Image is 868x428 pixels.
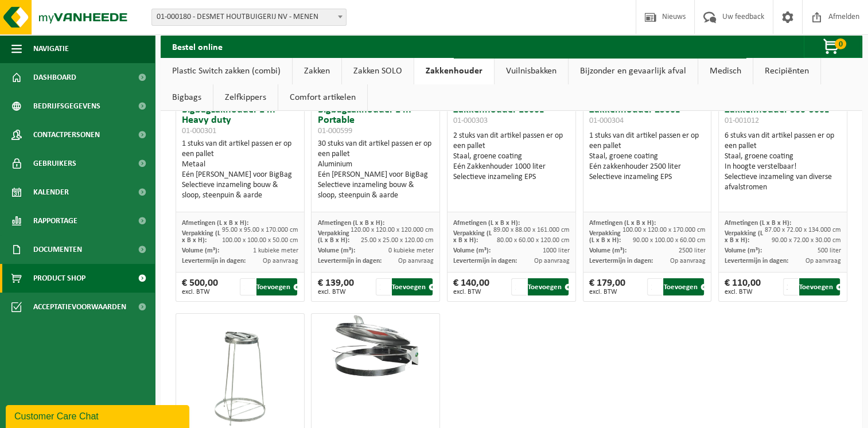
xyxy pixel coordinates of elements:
[589,172,706,182] div: Selectieve inzameling EPS
[312,314,439,378] img: 01-000307
[182,159,298,170] div: Metaal
[161,58,292,84] a: Plastic Switch zakken (combi)
[725,116,759,125] span: 01-001012
[725,220,791,227] span: Afmetingen (L x B x H):
[725,131,841,193] div: 6 stuks van dit artikel passen er op een pallet
[398,258,434,264] span: Op aanvraag
[182,127,216,135] span: 01-000301
[453,220,520,227] span: Afmetingen (L x B x H):
[725,162,841,172] div: In hoogte verstelbaar!
[222,237,298,244] span: 100.00 x 100.00 x 50.00 cm
[453,172,570,182] div: Selectieve inzameling EPS
[589,258,653,264] span: Levertermijn in dagen:
[151,9,347,26] span: 01-000180 - DESMET HOUTBUIGERIJ NV - MENEN
[725,278,761,295] div: € 110,00
[589,278,625,295] div: € 179,00
[453,116,488,125] span: 01-000303
[213,84,278,111] a: Zelfkippers
[725,230,763,244] span: Verpakking (L x B x H):
[453,278,489,295] div: € 140,00
[388,247,434,254] span: 0 kubieke meter
[182,258,246,264] span: Levertermijn in dagen:
[453,230,492,244] span: Verpakking (L x B x H):
[534,258,570,264] span: Op aanvraag
[725,172,841,193] div: Selectieve inzameling van diverse afvalstromen
[182,230,220,244] span: Verpakking (L x B x H):
[182,278,218,295] div: € 500,00
[182,289,218,295] span: excl. BTW
[317,105,434,136] h3: Bigbagzakhouder 1 m³ Portable
[414,58,494,84] a: Zakkenhouder
[589,220,656,227] span: Afmetingen (L x B x H):
[589,162,706,172] div: Eén zakkenhouder 2500 liter
[361,237,434,244] span: 25.00 x 25.00 x 120.00 cm
[497,237,570,244] span: 80.00 x 60.00 x 120.00 cm
[453,289,489,295] span: excl. BTW
[493,227,570,234] span: 89.00 x 88.00 x 161.000 cm
[222,227,298,234] span: 95.00 x 95.00 x 170.000 cm
[33,149,76,178] span: Gebruikers
[317,170,434,180] div: Eén [PERSON_NAME] voor BigBag
[783,278,798,295] input: 1
[33,264,85,293] span: Product Shop
[33,178,69,207] span: Kalender
[543,247,570,254] span: 1000 liter
[678,247,705,254] span: 2500 liter
[182,170,298,180] div: Eén [PERSON_NAME] voor BigBag
[511,278,526,295] input: 1
[725,105,841,128] h3: Zakkenhouder 300-500L
[663,278,704,295] button: Toevoegen
[453,162,570,172] div: Eén Zakkenhouder 1000 liter
[589,230,621,244] span: Verpakking (L x B x H):
[317,258,381,264] span: Levertermijn in dagen:
[804,35,861,58] button: 0
[182,247,219,254] span: Volume (m³):
[33,293,126,321] span: Acceptatievoorwaarden
[33,120,100,149] span: Contactpersonen
[182,139,298,201] div: 1 stuks van dit artikel passen er op een pallet
[293,58,341,84] a: Zakken
[799,278,840,295] button: Toevoegen
[256,278,297,295] button: Toevoegen
[589,131,706,182] div: 1 stuks van dit artikel passen er op een pallet
[589,247,626,254] span: Volume (m³):
[317,127,352,135] span: 01-000599
[317,247,355,254] span: Volume (m³):
[33,235,82,264] span: Documenten
[528,278,569,295] button: Toevoegen
[33,207,77,235] span: Rapportage
[253,247,298,254] span: 1 kubieke meter
[589,289,625,295] span: excl. BTW
[152,9,346,25] span: 01-000180 - DESMET HOUTBUIGERIJ NV - MENEN
[342,58,414,84] a: Zakken SOLO
[589,116,624,125] span: 01-000304
[835,38,846,49] span: 0
[632,237,705,244] span: 90.00 x 100.00 x 60.00 cm
[317,159,434,170] div: Aluminium
[317,289,353,295] span: excl. BTW
[161,84,213,111] a: Bigbags
[805,258,841,264] span: Op aanvraag
[317,180,434,201] div: Selectieve inzameling bouw & sloop, steenpuin & aarde
[278,84,367,111] a: Comfort artikelen
[6,403,192,428] iframe: chat widget
[263,258,298,264] span: Op aanvraag
[569,58,698,84] a: Bijzonder en gevaarlijk afval
[317,278,353,295] div: € 139,00
[453,105,570,128] h3: Zakkenhouder 1000L
[351,227,434,234] span: 120.00 x 120.00 x 120.000 cm
[698,58,753,84] a: Medisch
[670,258,705,264] span: Op aanvraag
[725,289,761,295] span: excl. BTW
[453,258,517,264] span: Levertermijn in dagen:
[818,247,841,254] span: 500 liter
[376,278,391,295] input: 1
[725,151,841,162] div: Staal, groene coating
[622,227,705,234] span: 100.00 x 120.00 x 170.000 cm
[765,227,841,234] span: 87.00 x 72.00 x 134.000 cm
[317,230,349,244] span: Verpakking (L x B x H):
[647,278,662,295] input: 1
[317,139,434,201] div: 30 stuks van dit artikel passen er op een pallet
[392,278,433,295] button: Toevoegen
[725,258,788,264] span: Levertermijn in dagen:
